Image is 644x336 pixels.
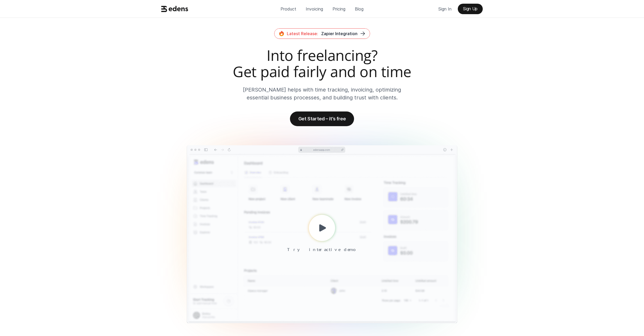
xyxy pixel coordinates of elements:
p: Sign In [438,5,451,13]
p: Sign Up [463,6,477,11]
a: Blog [351,4,368,14]
p: Blog [355,5,363,13]
span: Latest Release: [287,31,318,36]
p: [PERSON_NAME] helps with time tracking, invoicing, optimizing essential business processes, and b... [233,86,411,102]
a: Get Started – it’s free [290,111,354,126]
a: Sign Up [458,4,483,14]
a: Product [276,4,300,14]
p: Invoicing [306,5,323,13]
p: Pricing [333,5,345,13]
p: Product [281,5,296,13]
a: Pricing [328,4,350,14]
span: Zapier Integration [321,31,357,36]
a: Invoicing [302,4,327,14]
p: Try interactive demo [287,245,357,254]
p: Get Started – it’s free [298,116,346,121]
a: Latest Release:Zapier Integration [274,28,370,39]
h2: Into freelancing? Get paid fairly and on time [159,47,485,79]
a: Sign In [434,4,456,14]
